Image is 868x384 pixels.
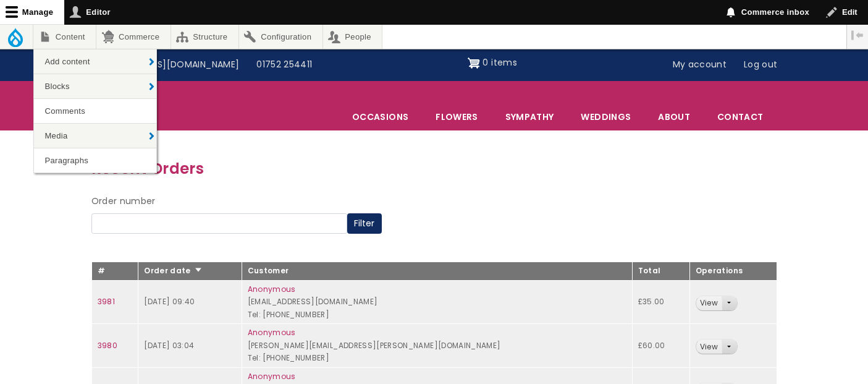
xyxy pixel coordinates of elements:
[171,25,238,49] a: Structure
[98,340,117,351] a: 3980
[144,296,195,307] time: [DATE] 09:40
[847,25,868,46] button: Vertical orientation
[33,25,96,49] a: Content
[242,262,632,281] th: Customer
[248,284,296,294] a: Anonymous
[96,25,170,49] a: Commerce
[632,280,689,324] td: £35.00
[82,53,248,77] a: [EMAIL_ADDRESS][DOMAIN_NAME]
[239,25,322,49] a: Configuration
[34,148,156,173] a: Paragraphs
[34,99,156,123] a: Comments
[248,371,296,382] a: Anonymous
[34,124,156,148] a: Media
[91,156,777,181] h3: Recent Orders
[248,53,321,77] a: 01752 254411
[568,104,644,130] span: Weddings
[492,104,567,130] a: Sympathy
[323,25,382,49] a: People
[645,104,703,130] a: About
[98,296,115,307] a: 3981
[664,53,736,77] a: My account
[242,280,632,324] td: [EMAIL_ADDRESS][DOMAIN_NAME] Tel: [PHONE_NUMBER]
[339,104,421,130] span: Occasions
[91,262,138,281] th: #
[468,53,480,73] img: Shopping cart
[482,56,516,69] span: 0 items
[632,262,689,281] th: Total
[91,194,156,209] label: Order number
[34,49,156,74] a: Add content
[696,296,722,310] a: View
[632,324,689,368] td: £60.00
[696,339,722,354] a: View
[468,53,517,73] a: Shopping cart 0 items
[735,53,786,77] a: Log out
[34,74,156,98] a: Blocks
[704,104,776,130] a: Contact
[248,327,296,338] a: Anonymous
[347,213,382,234] button: Filter
[423,104,491,130] a: Flowers
[144,340,194,351] time: [DATE] 03:04
[144,265,203,276] a: Order date
[689,262,777,281] th: Operations
[242,324,632,368] td: [PERSON_NAME][EMAIL_ADDRESS][PERSON_NAME][DOMAIN_NAME] Tel: [PHONE_NUMBER]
